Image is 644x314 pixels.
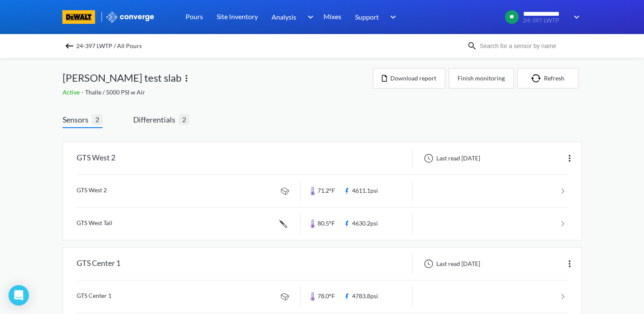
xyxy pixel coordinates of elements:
[77,147,115,169] div: GTS West 2
[63,10,95,24] img: branding logo
[9,285,29,305] div: Open Intercom Messenger
[64,41,74,51] img: backspace.svg
[568,12,582,22] img: downArrow.svg
[419,259,483,269] div: Last read [DATE]
[179,114,189,125] span: 2
[564,259,575,269] img: more.svg
[63,88,81,96] span: Active
[467,41,477,51] img: icon-search.svg
[63,10,106,24] a: branding logo
[133,114,179,126] span: Differentials
[523,17,568,24] span: 24-397 LWTP
[63,114,92,126] span: Sensors
[382,75,387,82] img: icon-file.svg
[419,153,483,163] div: Last read [DATE]
[63,88,373,97] div: Thalle / 5000 PSI w Air
[92,114,103,125] span: 2
[181,73,192,83] img: more.svg
[373,68,445,88] button: Download report
[385,12,398,22] img: downArrow.svg
[272,11,296,22] span: Analysis
[106,11,155,23] img: logo_ewhite.svg
[355,11,379,22] span: Support
[517,68,578,88] button: Refresh
[76,40,142,52] span: 24-397 LWTP / All Pours
[77,253,120,275] div: GTS Center 1
[63,70,181,86] span: [PERSON_NAME] test slab
[564,153,575,163] img: more.svg
[531,74,544,83] img: icon-refresh.svg
[449,68,514,88] button: Finish monitoring
[477,41,580,51] input: Search for a sensor by name
[302,12,316,22] img: downArrow.svg
[81,88,85,96] span: -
